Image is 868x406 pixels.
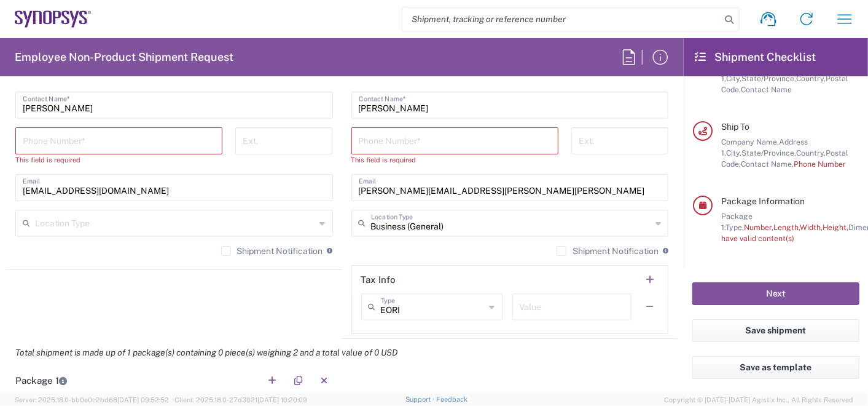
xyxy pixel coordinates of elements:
[692,282,859,305] button: Next
[741,148,796,157] span: State/Province,
[741,159,794,169] span: Contact Name,
[726,74,741,83] span: City,
[726,148,741,157] span: City,
[695,50,816,65] h2: Shipment Checklist
[692,319,859,342] button: Save shipment
[721,196,805,206] span: Package Information
[436,396,467,403] a: Feedback
[174,396,307,404] span: Client: 2025.18.0-27d3021
[744,223,773,232] span: Number,
[800,223,823,232] span: Width,
[117,396,169,404] span: [DATE] 09:52:52
[557,246,659,256] label: Shipment Notification
[823,223,848,232] span: Height,
[405,396,436,403] a: Support
[15,375,67,387] h2: Package 1
[402,7,721,31] input: Shipment, tracking or reference number
[361,274,396,286] h2: Tax Info
[725,223,744,232] span: Type,
[773,223,800,232] span: Length,
[721,137,779,146] span: Company Name,
[257,396,307,404] span: [DATE] 10:20:09
[15,50,233,65] h2: Employee Non-Product Shipment Request
[221,246,323,256] label: Shipment Notification
[15,396,169,404] span: Server: 2025.18.0-bb0e0c2bd68
[721,122,749,132] span: Ship To
[796,148,826,157] span: Country,
[692,356,859,379] button: Save as template
[15,154,222,165] div: This field is required
[664,394,853,405] span: Copyright © [DATE]-[DATE] Agistix Inc., All Rights Reserved
[6,348,407,357] em: Total shipment is made up of 1 package(s) containing 0 piece(s) weighing 2 and a total value of 0...
[741,74,796,83] span: State/Province,
[796,74,826,83] span: Country,
[721,212,753,232] span: Package 1:
[741,85,792,94] span: Contact Name
[794,159,846,169] span: Phone Number
[351,154,558,165] div: This field is required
